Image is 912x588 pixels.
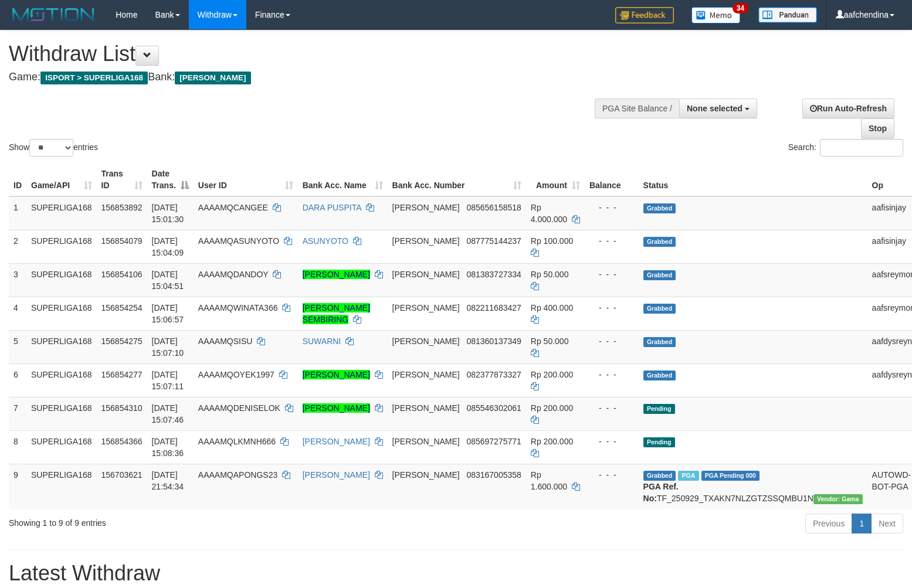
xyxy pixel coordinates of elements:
[26,430,97,464] td: SUPERLIGA168
[531,236,573,246] span: Rp 100.000
[589,302,634,314] div: - - -
[788,139,903,157] label: Search:
[531,203,567,224] span: Rp 4.000.000
[585,163,639,196] th: Balance
[643,404,675,414] span: Pending
[589,469,634,481] div: - - -
[643,371,676,380] span: Grabbed
[198,303,278,312] span: AAAAMQWINATA366
[589,369,634,380] div: - - -
[101,370,143,379] span: 156854277
[643,437,675,447] span: Pending
[9,430,26,464] td: 8
[861,118,894,138] a: Stop
[29,139,73,157] select: Showentries
[9,230,26,263] td: 2
[9,397,26,430] td: 7
[392,370,460,379] span: [PERSON_NAME]
[589,268,634,280] div: - - -
[643,304,676,314] span: Grabbed
[701,471,760,481] span: PGA Pending
[198,270,269,279] span: AAAAMQDANDOY
[303,236,348,246] a: ASUNYOTO
[589,335,634,347] div: - - -
[101,337,143,346] span: 156854275
[639,163,867,196] th: Status
[152,337,184,358] span: [DATE] 15:07:10
[805,514,852,533] a: Previous
[152,403,184,424] span: [DATE] 15:07:46
[26,263,97,297] td: SUPERLIGA168
[9,42,596,66] h1: Withdraw List
[198,203,268,212] span: AAAAMQCANGEE
[9,363,26,397] td: 6
[392,470,460,480] span: [PERSON_NAME]
[152,303,184,324] span: [DATE] 15:06:57
[392,303,460,312] span: [PERSON_NAME]
[589,235,634,247] div: - - -
[466,437,521,446] span: Copy 085697275771 to clipboard
[303,403,370,413] a: [PERSON_NAME]
[152,470,184,491] span: [DATE] 21:54:34
[26,196,97,230] td: SUPERLIGA168
[643,337,676,347] span: Grabbed
[26,397,97,430] td: SUPERLIGA168
[392,236,460,246] span: [PERSON_NAME]
[643,482,679,503] b: PGA Ref. No:
[531,303,573,312] span: Rp 400.000
[531,403,573,413] span: Rp 200.000
[298,163,388,196] th: Bank Acc. Name: activate to sort column ascending
[303,270,370,279] a: [PERSON_NAME]
[101,236,143,246] span: 156854079
[466,303,521,312] span: Copy 082211683427 to clipboard
[303,470,370,480] a: [PERSON_NAME]
[152,270,184,291] span: [DATE] 15:04:51
[303,437,370,446] a: [PERSON_NAME]
[303,337,341,346] a: SUWARNI
[392,337,460,346] span: [PERSON_NAME]
[679,98,757,118] button: None selected
[388,163,526,196] th: Bank Acc. Number: activate to sort column ascending
[101,437,143,446] span: 156854366
[871,514,903,533] a: Next
[152,370,184,391] span: [DATE] 15:07:11
[26,163,97,196] th: Game/API: activate to sort column ascending
[198,337,253,346] span: AAAAMQSISU
[26,363,97,397] td: SUPERLIGA168
[466,403,521,413] span: Copy 085546302061 to clipboard
[101,470,143,480] span: 156703621
[26,464,97,509] td: SUPERLIGA168
[147,163,194,196] th: Date Trans.: activate to sort column descending
[9,196,26,230] td: 1
[758,7,817,23] img: panduan.png
[9,72,596,83] h4: Game: Bank:
[152,236,184,257] span: [DATE] 15:04:09
[531,370,573,379] span: Rp 200.000
[466,203,521,212] span: Copy 085656158518 to clipboard
[392,403,460,413] span: [PERSON_NAME]
[303,370,370,379] a: [PERSON_NAME]
[175,72,250,84] span: [PERSON_NAME]
[466,370,521,379] span: Copy 082377873327 to clipboard
[9,512,371,529] div: Showing 1 to 9 of 9 entries
[152,203,184,224] span: [DATE] 15:01:30
[639,464,867,509] td: TF_250929_TXAKN7NLZGTZSSQMBU1N
[466,470,521,480] span: Copy 083167005358 to clipboard
[466,270,521,279] span: Copy 081383727334 to clipboard
[303,203,361,212] a: DARA PUSPITA
[26,297,97,330] td: SUPERLIGA168
[40,72,148,84] span: ISPORT > SUPERLIGA168
[9,562,903,585] h1: Latest Withdraw
[531,270,569,279] span: Rp 50.000
[852,514,872,533] a: 1
[466,337,521,346] span: Copy 081360137349 to clipboard
[802,98,894,118] a: Run Auto-Refresh
[9,464,26,509] td: 9
[101,303,143,312] span: 156854254
[9,330,26,363] td: 5
[9,263,26,297] td: 3
[9,139,98,157] label: Show entries
[531,437,573,446] span: Rp 200.000
[303,303,370,324] a: [PERSON_NAME] SEMBIRING
[466,236,521,246] span: Copy 087775144237 to clipboard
